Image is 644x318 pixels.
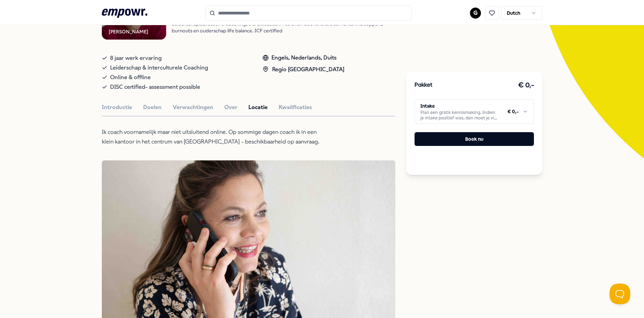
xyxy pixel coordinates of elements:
[518,80,534,91] h3: € 0,-
[262,53,344,62] div: Engels, Nederlands, Duits
[109,28,148,35] div: [PERSON_NAME]
[172,20,395,34] p: Leiderschap&Executive Coaching, transitiecoach. Patronen doorbreken, carrièreshifts support, burn...
[279,103,312,112] button: Kwalificaties
[173,103,213,112] button: Verwachtingen
[470,8,481,19] button: G
[415,132,534,146] button: Boek nu
[205,6,412,21] input: Search for products, categories or subcategories
[102,127,325,147] p: Ik coach voornamelijk maar niet uitsluitend online. Op sommige dagen coach ik in een klein kantoo...
[262,65,344,74] div: Regio [GEOGRAPHIC_DATA]
[110,63,208,73] span: Leiderschap & interculturele Coaching
[143,103,162,112] button: Doelen
[102,103,132,112] button: Introductie
[610,284,630,304] iframe: Help Scout Beacon - Open
[110,53,162,63] span: 8 jaar werk ervaring
[110,73,151,82] span: Online & offline
[224,103,237,112] button: Over
[248,103,268,112] button: Locatie
[110,82,200,92] span: DISC certified- assessment possible
[415,81,432,90] h3: Pakket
